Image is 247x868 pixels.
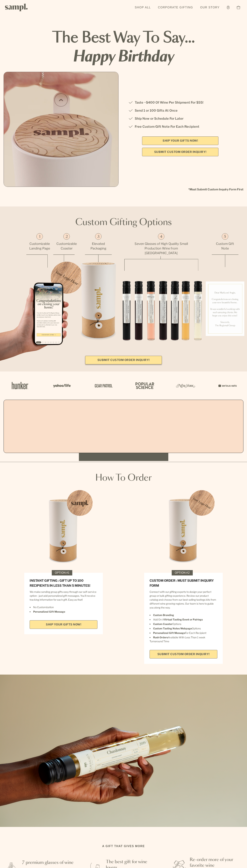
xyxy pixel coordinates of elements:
a: Submit Custom Order Inquiry! [85,356,162,364]
p: Connect with our gifting experts to design your perfect group or bulk gifting experience. Review ... [150,590,217,610]
strong: Custom Coaster [153,622,172,625]
p: We make sending group gifts easy through our self-service option - just add personalized gift mes... [30,590,97,602]
li: For Each Recipient [150,631,217,635]
img: gift_fea_2_x1500.png [49,261,84,295]
a: Our Story [198,4,221,11]
a: Shop All [133,4,153,11]
h1: Custom Gifting Options [3,217,244,228]
span: 1 [39,235,40,239]
p: Custom Gift Note [206,241,244,251]
strong: Personalized Gift Message [33,610,65,613]
li: No Customization [30,605,97,609]
strong: Custom Tasting Notes Webpage [153,627,192,630]
img: fea_line2_x1500.png [53,254,75,262]
h1: CUSTOM ORDER : MUST SUBMIT INQUIRY FORM [150,578,217,588]
img: fea_line5_x1500.png [212,254,238,267]
img: fea_line3_x1500.png [85,254,112,262]
div: OPTION #2 [172,570,193,575]
strong: Rush Orders [153,636,168,639]
a: Corporate Gifting [156,4,195,11]
strong: Personalized Gift Message [153,631,185,634]
h1: INSTANT GIFTING : GIFT UP TO 100 RECIPIENTS IN LESS THAN 5 MINUTES! [30,578,97,588]
p: Elevated Packaging [80,241,117,251]
a: Submit Custom Order Inquiry! [150,650,217,659]
li: Options [150,627,217,630]
span: 2 [65,235,68,239]
img: Sampl logo [5,4,28,11]
a: SHIP YOUR GIFTS NOW! [30,620,97,629]
span: 5 [224,235,226,239]
p: Customizable Coaster [53,241,80,251]
strong: Custom Branding [153,613,174,617]
strong: Virtual Tasting Event or Pairings [164,618,203,621]
img: gift_fea3_x1500.png [80,262,117,341]
p: Customizable Landing Page [26,241,53,251]
img: gift_fea4_x1500.png [117,271,206,352]
img: fea_line1_x1500.png [26,254,48,268]
div: OPTION #1 [52,570,72,575]
span: 4 [160,235,162,239]
span: 3 [97,235,100,239]
img: fea_line4_x1500.png [124,256,198,271]
li: Options [150,622,217,626]
li: Add On A [150,618,217,622]
p: Seven Glasses of High Quality Small Production Wine from [GEOGRAPHIC_DATA] [134,241,188,255]
img: gift_fea5_x1500.png [206,281,244,336]
li: Available With Less Than 1 week Turnaround Time [150,635,217,643]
